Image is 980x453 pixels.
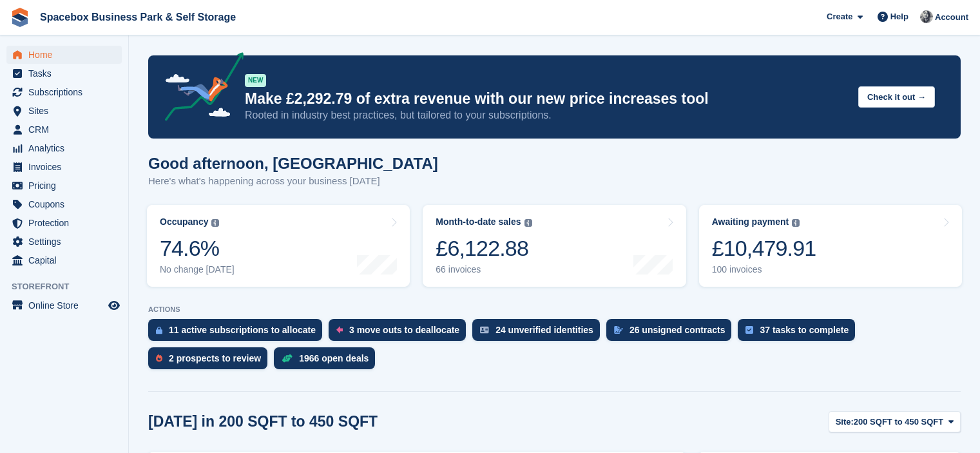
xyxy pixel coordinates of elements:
[495,325,593,335] div: 24 unverified identities
[6,251,122,269] a: menu
[148,174,438,189] p: Here's what's happening across your business [DATE]
[524,219,532,227] img: icon-info-grey-7440780725fd019a000dd9b08b2336e03edf1995a4989e88bcd33f0948082b44.svg
[827,10,852,23] span: Create
[6,46,122,64] a: menu
[28,120,106,139] span: CRM
[6,102,122,120] a: menu
[792,219,800,227] img: icon-info-grey-7440780725fd019a000dd9b08b2336e03edf1995a4989e88bcd33f0948082b44.svg
[760,325,849,335] div: 37 tasks to complete
[28,46,106,64] span: Home
[35,6,241,28] a: Spacebox Business Park & Self Storage
[245,108,848,122] p: Rooted in industry best practices, but tailored to your subscriptions.
[148,305,961,314] p: ACTIONS
[28,195,106,213] span: Coupons
[28,251,106,269] span: Capital
[712,217,789,227] div: Awaiting payment
[738,319,861,347] a: 37 tasks to complete
[148,155,438,172] h1: Good afternoon, [GEOGRAPHIC_DATA]
[160,264,235,275] div: No change [DATE]
[6,158,122,176] a: menu
[614,326,623,334] img: contract_signature_icon-13c848040528278c33f63329250d36e43548de30e8caae1d1a13099fd9432cc5.svg
[245,90,848,108] p: Make £2,292.79 of extra revenue with our new price increases tool
[745,326,753,334] img: task-75834270c22a3079a89374b754ae025e5fb1db73e45f91037f5363f120a921f8.svg
[920,10,933,23] img: SUDIPTA VIRMANI
[10,8,30,27] img: stora-icon-8386f47178a22dfd0bd8f6a31ec36ba5ce8667c1dd55bd0f319d3a0aa187defe.svg
[28,177,106,195] span: Pricing
[154,52,244,126] img: price-adjustments-announcement-icon-8257ccfd72463d97f412b2fc003d46551f7dbcb40ab6d574587a9cd5c0d94...
[28,214,106,232] span: Protection
[28,64,106,82] span: Tasks
[699,205,962,287] a: Awaiting payment £10,479.91 100 invoices
[156,326,162,334] img: active_subscription_to_allocate_icon-d502201f5373d7db506a760aba3b589e785aa758c864c3986d89f69b8ff3...
[858,86,935,108] button: Check it out →
[935,11,968,24] span: Account
[28,296,106,314] span: Online Store
[472,319,606,347] a: 24 unverified identities
[211,219,219,227] img: icon-info-grey-7440780725fd019a000dd9b08b2336e03edf1995a4989e88bcd33f0948082b44.svg
[6,296,122,314] a: menu
[6,64,122,82] a: menu
[6,214,122,232] a: menu
[6,177,122,195] a: menu
[836,416,854,429] span: Site:
[169,353,261,363] div: 2 prospects to review
[106,298,122,313] a: Preview store
[282,354,293,363] img: deal-1b604bf984904fb50ccaf53a9ad4b4a5d6e5aea283cecdc64d6e3604feb123c2.svg
[160,217,208,227] div: Occupancy
[436,217,521,227] div: Month-to-date sales
[169,325,316,335] div: 11 active subscriptions to allocate
[606,319,738,347] a: 26 unsigned contracts
[148,347,274,376] a: 2 prospects to review
[329,319,472,347] a: 3 move outs to deallocate
[6,120,122,139] a: menu
[28,158,106,176] span: Invoices
[349,325,459,335] div: 3 move outs to deallocate
[6,233,122,251] a: menu
[148,319,329,347] a: 11 active subscriptions to allocate
[160,235,235,262] div: 74.6%
[28,102,106,120] span: Sites
[436,264,532,275] div: 66 invoices
[156,354,162,362] img: prospect-51fa495bee0391a8d652442698ab0144808aea92771e9ea1ae160a38d050c398.svg
[245,74,266,87] div: NEW
[148,413,378,430] h2: [DATE] in 200 SQFT to 450 SQFT
[829,411,961,432] button: Site: 200 SQFT to 450 SQFT
[6,139,122,157] a: menu
[12,280,128,293] span: Storefront
[274,347,381,376] a: 1966 open deals
[712,235,816,262] div: £10,479.91
[147,205,410,287] a: Occupancy 74.6% No change [DATE]
[480,326,489,334] img: verify_identity-adf6edd0f0f0b5bbfe63781bf79b02c33cf7c696d77639b501bdc392416b5a36.svg
[890,10,908,23] span: Help
[629,325,725,335] div: 26 unsigned contracts
[436,235,532,262] div: £6,122.88
[299,353,369,363] div: 1966 open deals
[6,195,122,213] a: menu
[6,83,122,101] a: menu
[28,83,106,101] span: Subscriptions
[854,416,943,429] span: 200 SQFT to 450 SQFT
[28,139,106,157] span: Analytics
[712,264,816,275] div: 100 invoices
[28,233,106,251] span: Settings
[423,205,686,287] a: Month-to-date sales £6,122.88 66 invoices
[336,326,343,334] img: move_outs_to_deallocate_icon-f764333ba52eb49d3ac5e1228854f67142a1ed5810a6f6cc68b1a99e826820c5.svg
